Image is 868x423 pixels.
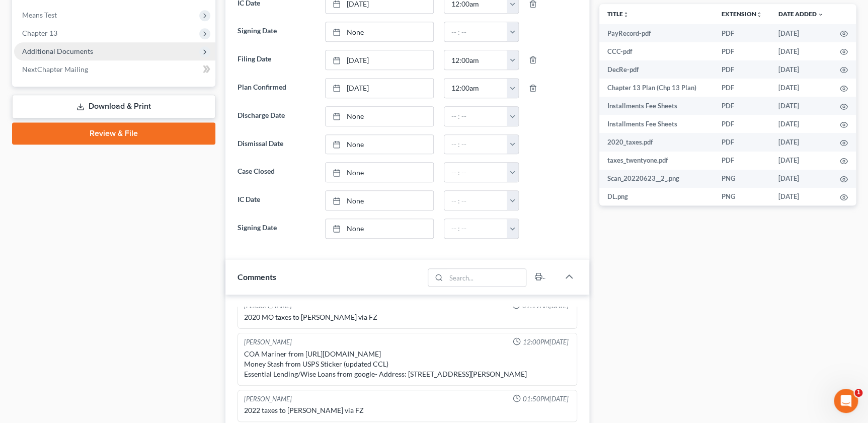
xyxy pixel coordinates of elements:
[714,188,770,206] td: PNG
[599,152,714,170] td: taxes_twentyone.pdf
[599,115,714,133] td: Installments Fee Sheets
[770,24,832,42] td: [DATE]
[599,97,714,115] td: Installments Fee Sheets
[770,79,832,97] td: [DATE]
[232,22,320,42] label: Signing Date
[714,115,770,133] td: PDF
[12,122,215,145] a: Review & File
[444,219,507,238] input: -- : --
[444,191,507,210] input: -- : --
[22,29,57,37] span: Chapter 13
[244,394,292,404] div: [PERSON_NAME]
[770,170,832,188] td: [DATE]
[523,394,569,404] span: 01:50PM[DATE]
[444,79,507,98] input: -- : --
[834,389,858,413] iframe: Intercom live chat
[714,97,770,115] td: PDF
[722,10,762,18] a: Extensionunfold_more
[326,191,433,210] a: None
[326,79,433,98] a: [DATE]
[599,133,714,151] td: 2020_taxes.pdf
[444,22,507,41] input: -- : --
[770,115,832,133] td: [DATE]
[818,12,824,18] i: expand_more
[238,272,276,281] span: Comments
[244,405,570,415] div: 2022 taxes to [PERSON_NAME] via FZ
[607,10,629,18] a: Titleunfold_more
[326,163,433,182] a: None
[770,133,832,151] td: [DATE]
[770,188,832,206] td: [DATE]
[444,50,507,69] input: -- : --
[326,219,433,238] a: None
[232,106,320,126] label: Discharge Date
[714,24,770,42] td: PDF
[326,22,433,41] a: None
[756,12,762,18] i: unfold_more
[446,269,526,286] input: Search...
[444,135,507,154] input: -- : --
[770,97,832,115] td: [DATE]
[523,337,569,347] span: 12:00PM[DATE]
[714,79,770,97] td: PDF
[599,170,714,188] td: Scan_20220623__2_.png
[232,162,320,182] label: Case Closed
[244,349,570,379] div: COA Mariner from [URL][DOMAIN_NAME] Money Stash from USPS Sticker (updated CCL) Essential Lending...
[22,11,57,19] span: Means Test
[770,60,832,79] td: [DATE]
[326,135,433,154] a: None
[232,134,320,155] label: Dismissal Date
[22,47,93,55] span: Additional Documents
[770,42,832,60] td: [DATE]
[714,60,770,79] td: PDF
[778,10,824,18] a: Date Added expand_more
[770,152,832,170] td: [DATE]
[444,163,507,182] input: -- : --
[244,337,292,347] div: [PERSON_NAME]
[599,60,714,79] td: DecRe-pdf
[599,42,714,60] td: CCC-pdf
[232,50,320,70] label: Filing Date
[854,389,862,397] span: 1
[14,60,215,79] a: NextChapter Mailing
[714,152,770,170] td: PDF
[714,170,770,188] td: PNG
[12,95,215,118] a: Download & Print
[232,190,320,210] label: IC Date
[326,50,433,69] a: [DATE]
[714,133,770,151] td: PDF
[623,12,629,18] i: unfold_more
[326,107,433,126] a: None
[232,219,320,239] label: Signing Date
[599,79,714,97] td: Chapter 13 Plan (Chp 13 Plan)
[444,107,507,126] input: -- : --
[714,42,770,60] td: PDF
[599,188,714,206] td: DL.png
[244,312,570,322] div: 2020 MO taxes to [PERSON_NAME] via FZ
[22,65,88,74] span: NextChapter Mailing
[232,78,320,98] label: Plan Confirmed
[599,24,714,42] td: PayRecord-pdf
